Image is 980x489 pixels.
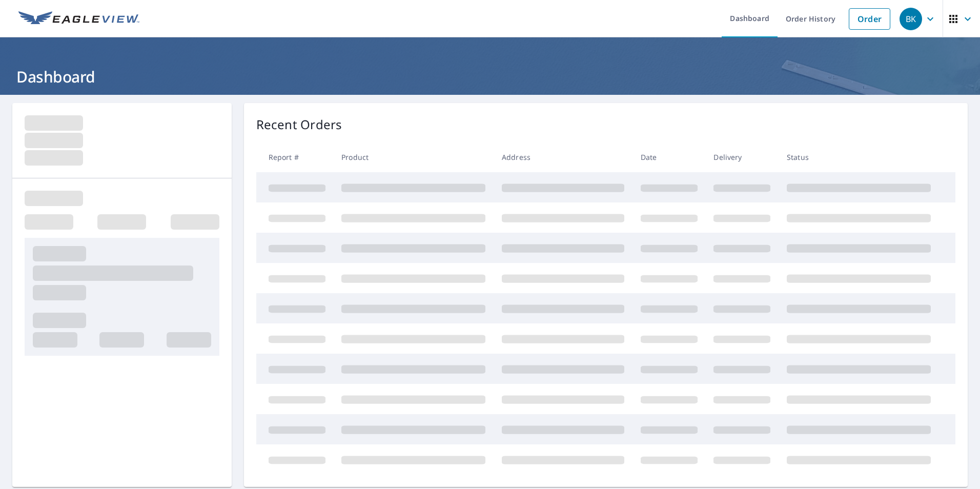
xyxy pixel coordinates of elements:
a: Order [849,8,890,30]
p: Recent Orders [256,115,342,134]
th: Report # [256,142,334,172]
th: Status [779,142,939,172]
th: Delivery [705,142,779,172]
div: BK [900,8,922,30]
img: EV Logo [18,11,139,27]
th: Product [333,142,494,172]
th: Address [494,142,632,172]
th: Date [632,142,706,172]
h1: Dashboard [12,66,968,87]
